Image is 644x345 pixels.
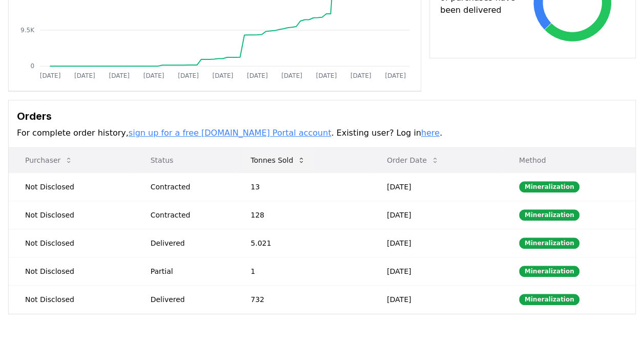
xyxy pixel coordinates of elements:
p: Method [511,155,627,165]
tspan: 9.5K [20,27,35,34]
div: Mineralization [519,209,580,221]
td: 1 [234,257,370,285]
tspan: [DATE] [143,72,164,79]
tspan: [DATE] [40,72,61,79]
tspan: [DATE] [247,72,268,79]
a: sign up for a free [DOMAIN_NAME] Portal account [129,128,331,138]
td: Not Disclosed [9,285,134,313]
tspan: 0 [30,62,34,70]
td: Not Disclosed [9,257,134,285]
tspan: [DATE] [74,72,95,79]
td: 128 [234,201,370,229]
tspan: [DATE] [109,72,130,79]
div: Partial [151,266,226,276]
td: 5.021 [234,229,370,257]
td: 13 [234,172,370,201]
td: [DATE] [370,229,503,257]
tspan: [DATE] [350,72,371,79]
td: Not Disclosed [9,229,134,257]
div: Mineralization [519,181,580,192]
div: Mineralization [519,238,580,249]
td: [DATE] [370,257,503,285]
td: Not Disclosed [9,172,134,201]
tspan: [DATE] [281,72,302,79]
button: Tonnes Sold [242,150,314,170]
tspan: [DATE] [212,72,233,79]
td: [DATE] [370,285,503,313]
td: Not Disclosed [9,201,134,229]
button: Purchaser [17,150,81,170]
div: Delivered [151,294,226,305]
td: [DATE] [370,201,503,229]
td: 732 [234,285,370,313]
div: Mineralization [519,294,580,305]
tspan: [DATE] [385,72,406,79]
button: Order Date [379,150,447,170]
div: Delivered [151,238,226,248]
a: here [421,128,440,138]
div: Contracted [151,182,226,192]
tspan: [DATE] [178,72,199,79]
h3: Orders [17,109,627,124]
p: Status [142,155,226,165]
div: Mineralization [519,266,580,277]
div: Contracted [151,210,226,220]
p: For complete order history, . Existing user? Log in . [17,127,627,139]
tspan: [DATE] [316,72,337,79]
td: [DATE] [370,172,503,201]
